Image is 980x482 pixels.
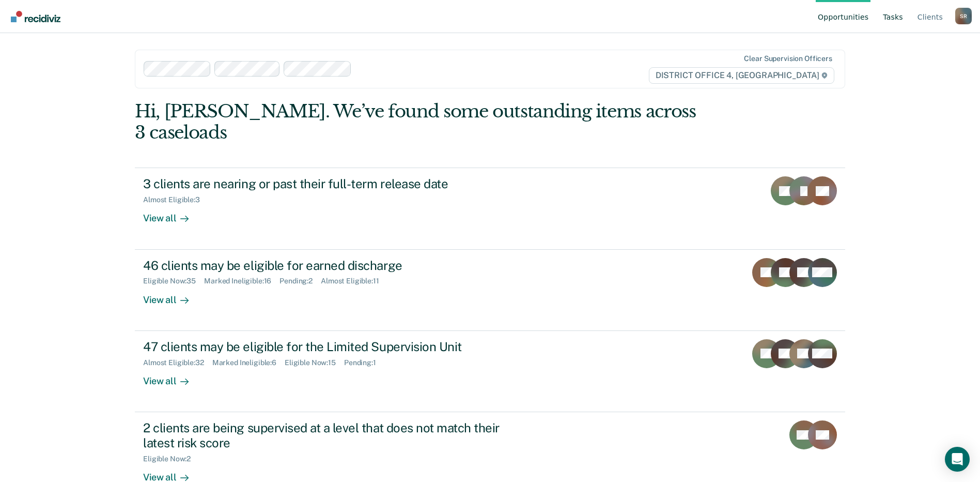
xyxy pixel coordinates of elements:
div: Marked Ineligible : 6 [212,358,285,367]
div: Marked Ineligible : 16 [204,277,279,285]
span: DISTRICT OFFICE 4, [GEOGRAPHIC_DATA] [649,67,834,84]
div: Almost Eligible : 11 [321,277,387,285]
div: Almost Eligible : 3 [143,195,208,204]
div: View all [143,367,201,387]
div: Eligible Now : 15 [285,358,344,367]
img: Recidiviz [11,11,60,22]
a: 3 clients are nearing or past their full-term release dateAlmost Eligible:3View all [135,168,845,249]
div: Eligible Now : 2 [143,455,199,463]
div: Clear supervision officers [744,54,832,63]
div: View all [143,204,201,224]
div: 3 clients are nearing or past their full-term release date [143,176,506,191]
a: 47 clients may be eligible for the Limited Supervision UnitAlmost Eligible:32Marked Ineligible:6E... [135,331,845,412]
div: S R [955,8,972,24]
div: View all [143,285,201,306]
div: Open Intercom Messenger [945,447,970,472]
div: 47 clients may be eligible for the Limited Supervision Unit [143,339,506,354]
div: Almost Eligible : 32 [143,358,212,367]
a: 46 clients may be eligible for earned dischargeEligible Now:35Marked Ineligible:16Pending:2Almost... [135,250,845,331]
button: Profile dropdown button [955,8,972,24]
div: Hi, [PERSON_NAME]. We’ve found some outstanding items across 3 caseloads [135,101,703,143]
div: Pending : 2 [279,277,321,285]
div: 2 clients are being supervised at a level that does not match their latest risk score [143,420,506,450]
div: Eligible Now : 35 [143,277,204,285]
div: Pending : 1 [344,358,384,367]
div: 46 clients may be eligible for earned discharge [143,258,506,273]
